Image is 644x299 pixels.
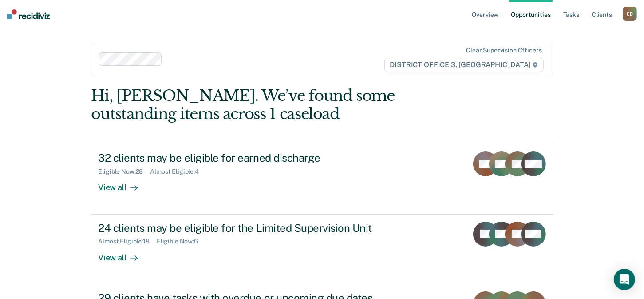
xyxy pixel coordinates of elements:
[91,87,460,123] div: Hi, [PERSON_NAME]. We’ve found some outstanding items across 1 caseload
[150,168,206,175] div: Almost Eligible : 4
[7,9,50,19] img: Recidiviz
[623,7,637,21] div: C D
[98,238,157,245] div: Almost Eligible : 18
[384,58,544,72] span: DISTRICT OFFICE 3, [GEOGRAPHIC_DATA]
[98,222,410,235] div: 24 clients may be eligible for the Limited Supervision Unit
[157,238,205,245] div: Eligible Now : 6
[623,7,637,21] button: CD
[98,151,410,164] div: 32 clients may be eligible for earned discharge
[98,175,148,193] div: View all
[91,144,553,214] a: 32 clients may be eligible for earned dischargeEligible Now:28Almost Eligible:4View all
[91,215,553,284] a: 24 clients may be eligible for the Limited Supervision UnitAlmost Eligible:18Eligible Now:6View all
[614,269,635,290] div: Open Intercom Messenger
[466,47,541,54] div: Clear supervision officers
[98,245,148,263] div: View all
[98,168,150,175] div: Eligible Now : 28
